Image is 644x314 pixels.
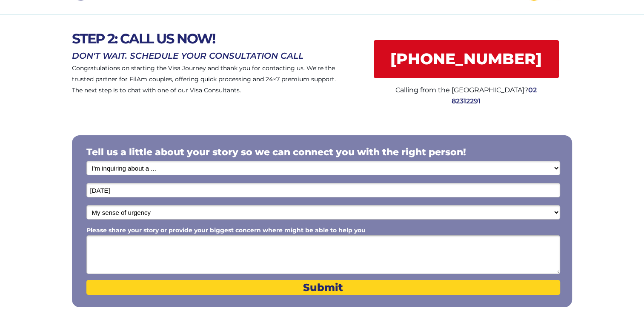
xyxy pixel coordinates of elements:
[86,226,366,234] span: Please share your story or provide your biggest concern where might be able to help you
[395,86,528,94] span: Calling from the [GEOGRAPHIC_DATA]?
[86,281,560,294] span: Submit
[72,64,336,94] span: Congratulations on starting the Visa Journey and thank you for contacting us. We're the trusted p...
[86,146,466,158] span: Tell us a little about your story so we can connect you with the right person!
[72,30,215,47] span: STEP 2: CALL US NOW!
[72,51,303,61] span: DON'T WAIT. SCHEDULE YOUR CONSULTATION CALL
[374,50,559,68] span: [PHONE_NUMBER]
[86,183,560,197] input: Date of Birth (mm/dd/yyyy)
[374,40,559,78] a: [PHONE_NUMBER]
[86,280,560,295] button: Submit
